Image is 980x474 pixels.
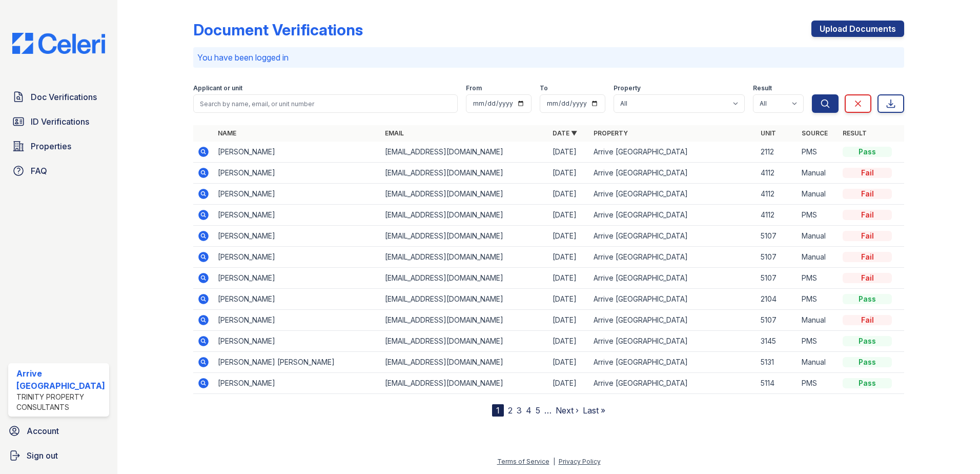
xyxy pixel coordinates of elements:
[761,129,776,137] a: Unit
[589,142,757,163] td: Arrive [GEOGRAPHIC_DATA]
[544,404,552,417] span: …
[589,352,757,373] td: Arrive [GEOGRAPHIC_DATA]
[798,205,839,226] td: PMS
[214,142,381,163] td: [PERSON_NAME]
[31,91,97,103] span: Doc Verifications
[757,268,798,289] td: 5107
[757,289,798,310] td: 2104
[589,184,757,205] td: Arrive [GEOGRAPHIC_DATA]
[214,373,381,394] td: [PERSON_NAME]
[843,357,892,367] div: Pass
[553,129,577,137] a: Date ▼
[589,226,757,247] td: Arrive [GEOGRAPHIC_DATA]
[553,458,555,465] div: |
[798,247,839,268] td: Manual
[31,140,71,152] span: Properties
[381,289,548,310] td: [EMAIL_ADDRESS][DOMAIN_NAME]
[843,336,892,346] div: Pass
[548,268,589,289] td: [DATE]
[381,268,548,289] td: [EMAIL_ADDRESS][DOMAIN_NAME]
[381,352,548,373] td: [EMAIL_ADDRESS][DOMAIN_NAME]
[843,168,892,178] div: Fail
[589,289,757,310] td: Arrive [GEOGRAPHIC_DATA]
[466,84,482,92] label: From
[757,331,798,352] td: 3145
[798,310,839,331] td: Manual
[843,210,892,220] div: Fail
[214,310,381,331] td: [PERSON_NAME]
[214,247,381,268] td: [PERSON_NAME]
[548,163,589,184] td: [DATE]
[798,373,839,394] td: PMS
[843,189,892,199] div: Fail
[548,352,589,373] td: [DATE]
[548,226,589,247] td: [DATE]
[594,129,628,137] a: Property
[214,268,381,289] td: [PERSON_NAME]
[214,226,381,247] td: [PERSON_NAME]
[589,205,757,226] td: Arrive [GEOGRAPHIC_DATA]
[4,421,113,441] a: Account
[548,184,589,205] td: [DATE]
[4,445,113,466] a: Sign out
[843,129,867,137] a: Result
[517,405,522,416] a: 3
[492,404,504,417] div: 1
[218,129,236,137] a: Name
[798,331,839,352] td: PMS
[381,247,548,268] td: [EMAIL_ADDRESS][DOMAIN_NAME]
[27,425,59,437] span: Account
[214,205,381,226] td: [PERSON_NAME]
[843,378,892,388] div: Pass
[214,352,381,373] td: [PERSON_NAME] [PERSON_NAME]
[559,458,601,465] a: Privacy Policy
[798,184,839,205] td: Manual
[843,273,892,283] div: Fail
[843,231,892,241] div: Fail
[757,205,798,226] td: 4112
[214,289,381,310] td: [PERSON_NAME]
[843,315,892,325] div: Fail
[589,163,757,184] td: Arrive [GEOGRAPHIC_DATA]
[193,21,363,39] div: Document Verifications
[798,142,839,163] td: PMS
[536,405,540,416] a: 5
[798,163,839,184] td: Manual
[8,87,109,107] a: Doc Verifications
[214,163,381,184] td: [PERSON_NAME]
[548,289,589,310] td: [DATE]
[757,184,798,205] td: 4112
[193,84,242,92] label: Applicant or unit
[193,94,458,113] input: Search by name, email, or unit number
[802,129,828,137] a: Source
[548,331,589,352] td: [DATE]
[589,331,757,352] td: Arrive [GEOGRAPHIC_DATA]
[548,142,589,163] td: [DATE]
[31,165,47,177] span: FAQ
[843,147,892,157] div: Pass
[381,184,548,205] td: [EMAIL_ADDRESS][DOMAIN_NAME]
[381,310,548,331] td: [EMAIL_ADDRESS][DOMAIN_NAME]
[583,405,605,416] a: Last »
[589,310,757,331] td: Arrive [GEOGRAPHIC_DATA]
[8,111,109,132] a: ID Verifications
[757,352,798,373] td: 5131
[8,161,109,181] a: FAQ
[381,331,548,352] td: [EMAIL_ADDRESS][DOMAIN_NAME]
[548,373,589,394] td: [DATE]
[214,331,381,352] td: [PERSON_NAME]
[31,115,89,128] span: ID Verifications
[214,184,381,205] td: [PERSON_NAME]
[843,294,892,304] div: Pass
[556,405,579,416] a: Next ›
[798,268,839,289] td: PMS
[757,373,798,394] td: 5114
[548,205,589,226] td: [DATE]
[197,51,901,64] p: You have been logged in
[497,458,549,465] a: Terms of Service
[757,226,798,247] td: 5107
[8,136,109,156] a: Properties
[843,252,892,262] div: Fail
[381,163,548,184] td: [EMAIL_ADDRESS][DOMAIN_NAME]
